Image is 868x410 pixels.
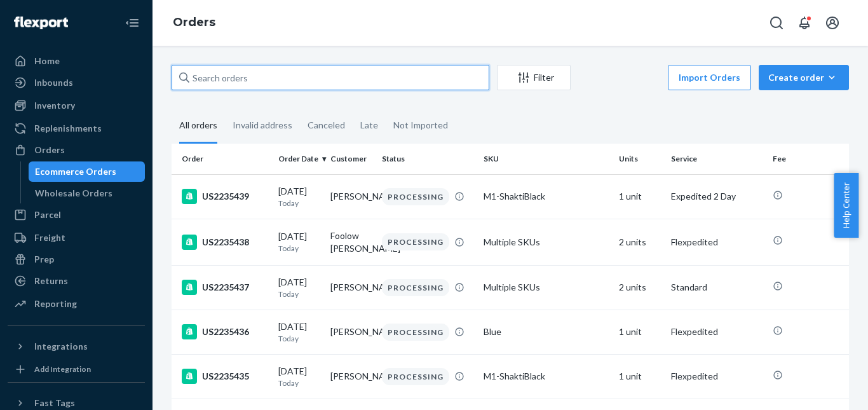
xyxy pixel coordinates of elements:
[671,370,763,383] p: Flexpedited
[34,76,73,89] div: Inbounds
[233,109,292,142] div: Invalid address
[172,144,273,174] th: Order
[671,190,763,203] p: Expedited 2 Day
[163,4,226,41] ol: breadcrumbs
[671,281,763,294] p: Standard
[484,370,609,383] div: M1-ShaktiBlack
[666,144,768,174] th: Service
[278,230,320,254] div: [DATE]
[8,294,145,314] a: Reporting
[278,243,320,254] p: Today
[34,364,91,374] div: Add Integration
[182,324,268,339] div: US2235436
[325,174,377,219] td: [PERSON_NAME]
[34,397,75,409] div: Fast Tags
[382,279,449,296] div: PROCESSING
[768,71,839,84] div: Create order
[278,185,320,208] div: [DATE]
[34,55,60,67] div: Home
[668,65,751,90] button: Import Orders
[182,189,268,204] div: US2235439
[382,233,449,250] div: PROCESSING
[34,122,102,135] div: Replenishments
[278,333,320,344] p: Today
[35,187,112,200] div: Wholesale Orders
[325,265,377,310] td: [PERSON_NAME]
[8,51,145,71] a: Home
[29,183,146,203] a: Wholesale Orders
[278,378,320,388] p: Today
[8,95,145,116] a: Inventory
[34,99,75,112] div: Inventory
[34,275,68,287] div: Returns
[484,325,609,338] div: Blue
[34,297,77,310] div: Reporting
[8,118,145,139] a: Replenishments
[278,289,320,299] p: Today
[278,365,320,388] div: [DATE]
[35,165,116,178] div: Ecommerce Orders
[497,65,571,90] button: Filter
[325,219,377,265] td: Foolow [PERSON_NAME]
[8,72,145,93] a: Inbounds
[478,265,614,310] td: Multiple SKUs
[14,17,68,29] img: Flexport logo
[8,140,145,160] a: Orders
[119,10,145,36] button: Close Navigation
[34,231,65,244] div: Freight
[360,109,378,142] div: Late
[614,144,666,174] th: Units
[8,271,145,291] a: Returns
[330,153,372,164] div: Customer
[820,10,845,36] button: Open account menu
[34,340,88,353] div: Integrations
[484,190,609,203] div: M1-ShaktiBlack
[478,219,614,265] td: Multiple SKUs
[308,109,345,142] div: Canceled
[764,10,789,36] button: Open Search Box
[8,205,145,225] a: Parcel
[182,369,268,384] div: US2235435
[34,208,61,221] div: Parcel
[478,144,614,174] th: SKU
[671,325,763,338] p: Flexpedited
[393,109,448,142] div: Not Imported
[278,276,320,299] div: [DATE]
[614,174,666,219] td: 1 unit
[614,265,666,310] td: 2 units
[8,249,145,270] a: Prep
[8,336,145,357] button: Integrations
[325,354,377,399] td: [PERSON_NAME]
[382,188,449,205] div: PROCESSING
[834,173,858,238] button: Help Center
[614,310,666,354] td: 1 unit
[179,109,217,144] div: All orders
[172,65,489,90] input: Search orders
[8,228,145,248] a: Freight
[278,198,320,208] p: Today
[768,144,849,174] th: Fee
[792,10,817,36] button: Open notifications
[34,253,54,266] div: Prep
[759,65,849,90] button: Create order
[278,320,320,344] div: [DATE]
[273,144,325,174] th: Order Date
[173,15,215,29] a: Orders
[377,144,478,174] th: Status
[8,362,145,377] a: Add Integration
[325,310,377,354] td: [PERSON_NAME]
[182,235,268,250] div: US2235438
[29,161,146,182] a: Ecommerce Orders
[382,368,449,385] div: PROCESSING
[498,71,570,84] div: Filter
[671,236,763,249] p: Flexpedited
[182,280,268,295] div: US2235437
[614,219,666,265] td: 2 units
[382,324,449,341] div: PROCESSING
[614,354,666,399] td: 1 unit
[34,144,65,156] div: Orders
